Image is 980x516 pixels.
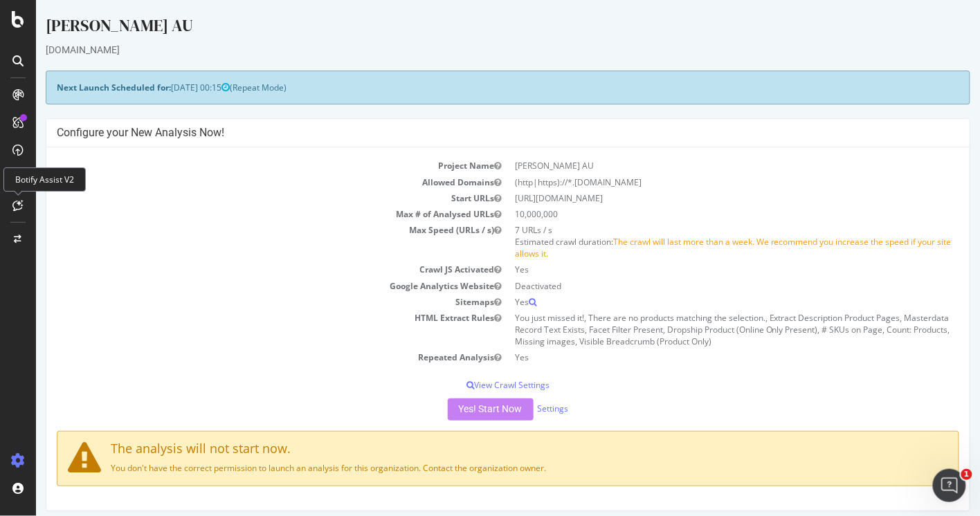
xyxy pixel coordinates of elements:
p: You don't have the correct permission to launch an analysis for this organization. Contact the or... [32,462,912,474]
div: [PERSON_NAME] AU [10,14,934,43]
td: Allowed Domains [21,174,472,190]
a: Settings [502,403,533,414]
strong: Next Launch Scheduled for: [21,82,135,93]
td: Yes [472,261,923,277]
td: Google Analytics Website [21,278,472,294]
td: Project Name [21,158,472,174]
td: Repeated Analysis [21,349,472,365]
td: Crawl JS Activated [21,261,472,277]
div: [DOMAIN_NAME] [10,43,934,57]
td: Deactivated [472,278,923,294]
h4: The analysis will not start now. [32,442,912,456]
td: HTML Extract Rules [21,310,472,349]
td: [URL][DOMAIN_NAME] [472,190,923,206]
h4: Configure your New Analysis Now! [21,126,923,140]
td: Sitemaps [21,294,472,310]
td: Max Speed (URLs / s) [21,222,472,261]
div: Botify Assist V2 [3,167,86,192]
td: (http|https)://*.[DOMAIN_NAME] [472,174,923,190]
span: 1 [961,469,972,480]
td: Yes [472,294,923,310]
td: 10,000,000 [472,206,923,222]
span: The crawl will last more than a week. We recommend you increase the speed if your site allows it. [479,236,916,259]
span: [DATE] 00:15 [135,82,194,93]
td: Max # of Analysed URLs [21,206,472,222]
iframe: Intercom live chat [933,469,966,502]
td: Start URLs [21,190,472,206]
td: You just missed it!, There are no products matching the selection., Extract Description Product P... [472,310,923,349]
td: 7 URLs / s Estimated crawl duration: [472,222,923,261]
td: [PERSON_NAME] AU [472,158,923,174]
div: (Repeat Mode) [10,71,934,104]
td: Yes [472,349,923,365]
p: View Crawl Settings [21,379,923,391]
